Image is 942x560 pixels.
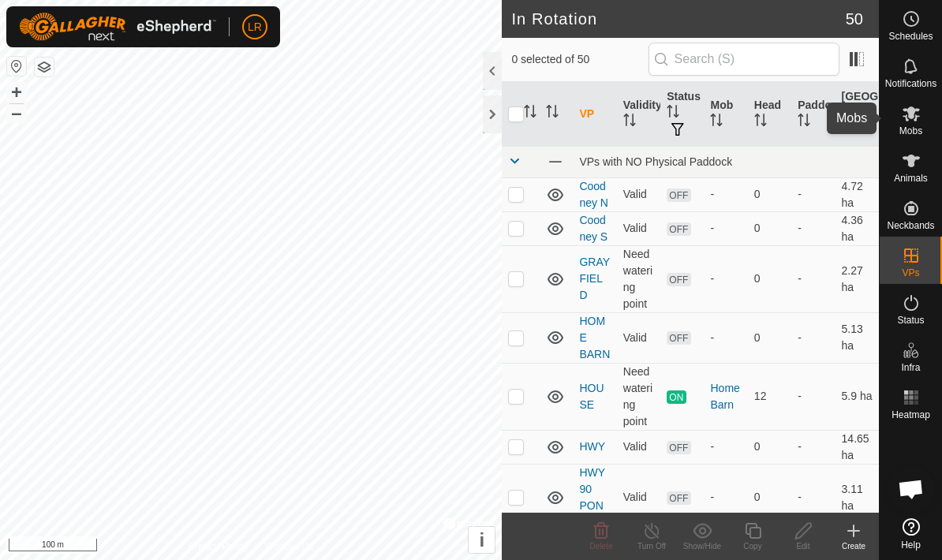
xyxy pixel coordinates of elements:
span: Notifications [885,79,936,88]
span: Help [901,540,921,550]
p-sorticon: Activate to sort [667,107,679,120]
a: HOUSE [579,382,604,411]
h2: In Rotation [511,9,845,28]
th: Status [660,82,704,147]
div: - [710,220,741,237]
td: 0 [748,464,791,531]
button: Map Layers [35,58,54,77]
td: 14.65 ha [835,430,879,464]
td: 4.36 ha [835,211,879,245]
p-sorticon: Activate to sort [754,116,767,129]
td: Valid [617,177,660,211]
span: Neckbands [887,221,934,230]
a: Coodney N [579,180,608,209]
td: - [791,245,835,312]
span: OFF [667,273,690,286]
div: - [710,271,741,287]
td: Need watering point [617,363,660,430]
div: - [710,186,741,203]
span: ON [667,390,686,404]
div: - [710,330,741,346]
span: OFF [667,189,690,202]
button: – [7,103,26,122]
td: 3.11 ha [835,464,879,531]
div: Show/Hide [677,540,727,552]
span: Status [897,315,924,325]
a: Coodney S [579,214,607,243]
th: [GEOGRAPHIC_DATA] Area [835,82,879,147]
div: - [710,489,741,506]
td: Valid [617,211,660,245]
td: - [791,312,835,363]
td: 0 [748,430,791,464]
td: Need watering point [617,245,660,312]
td: - [791,430,835,464]
p-sorticon: Activate to sort [798,116,810,129]
td: - [791,363,835,430]
a: HWY [579,440,605,453]
td: 4.72 ha [835,177,879,211]
div: VPs with NO Physical Paddock [579,155,873,168]
p-sorticon: Activate to sort [842,124,854,136]
div: Create [828,540,879,552]
img: Gallagher Logo [19,13,216,41]
div: Copy [727,540,778,552]
div: - [710,439,741,455]
td: 2.27 ha [835,245,879,312]
span: OFF [667,491,690,505]
span: 50 [846,7,863,31]
span: VPs [902,268,919,278]
p-sorticon: Activate to sort [546,107,559,120]
td: - [791,177,835,211]
button: i [469,527,495,553]
th: Validity [617,82,660,147]
button: Reset Map [7,57,26,76]
td: 5.9 ha [835,363,879,430]
span: 0 selected of 50 [511,51,648,68]
th: Head [748,82,791,147]
span: Infra [901,363,920,372]
td: 0 [748,245,791,312]
th: Paddock [791,82,835,147]
span: Schedules [888,32,933,41]
div: Turn Off [626,540,677,552]
p-sorticon: Activate to sort [524,107,536,120]
span: Heatmap [892,410,930,420]
a: Contact Us [267,539,313,554]
td: Valid [617,430,660,464]
td: Valid [617,464,660,531]
div: Edit [778,540,828,552]
td: 0 [748,312,791,363]
input: Search (S) [649,43,839,76]
a: Privacy Policy [189,539,248,554]
span: Delete [590,542,613,551]
span: LR [248,19,262,35]
td: 0 [748,211,791,245]
td: - [791,211,835,245]
span: i [480,529,485,551]
span: Mobs [899,126,922,136]
td: 5.13 ha [835,312,879,363]
th: VP [573,82,616,147]
td: 12 [748,363,791,430]
span: OFF [667,441,690,454]
div: Home Barn [710,380,741,413]
a: GRAY FIELD [579,256,609,301]
p-sorticon: Activate to sort [623,116,636,129]
a: HOME BARN [579,315,610,360]
span: OFF [667,222,690,236]
p-sorticon: Activate to sort [710,116,723,129]
span: Animals [894,174,928,183]
td: 0 [748,177,791,211]
a: Help [880,512,942,556]
a: HWY 90 POND [579,466,604,528]
button: + [7,83,26,102]
td: Valid [617,312,660,363]
span: OFF [667,331,690,345]
td: - [791,464,835,531]
th: Mob [704,82,747,147]
div: Open chat [888,465,935,513]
